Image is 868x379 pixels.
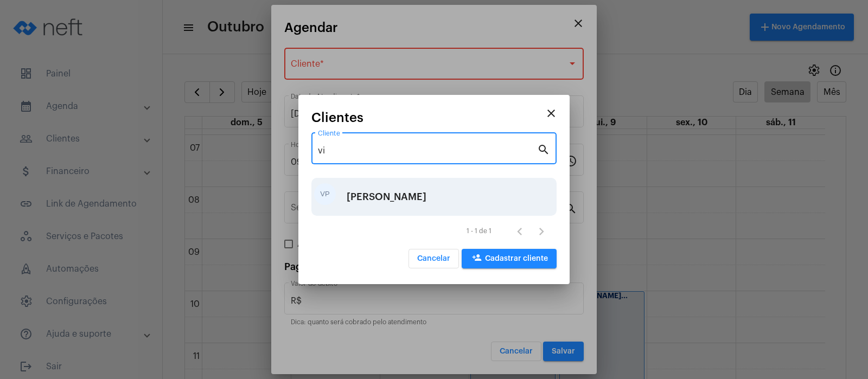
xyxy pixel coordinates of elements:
[409,249,459,268] button: Cancelar
[467,228,492,235] div: 1 - 1 de 1
[417,255,450,262] span: Cancelar
[537,143,550,156] mat-icon: search
[314,183,336,205] div: VP
[470,255,548,262] span: Cadastrar cliente
[347,181,426,213] div: [PERSON_NAME]
[318,146,537,156] input: Pesquisar cliente
[470,253,483,266] mat-icon: person_add
[311,111,363,125] span: Clientes
[545,107,558,120] mat-icon: close
[462,249,557,268] button: Cadastrar cliente
[509,220,531,242] button: Página anterior
[531,220,552,242] button: Próxima página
